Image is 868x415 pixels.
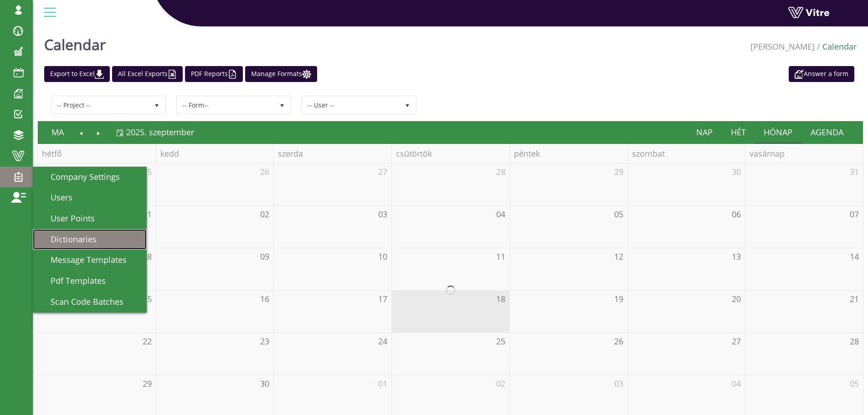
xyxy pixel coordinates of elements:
a: Previous [73,122,90,143]
span: Message Templates [40,254,127,265]
a: Message Templates [33,250,147,271]
a: User Points [33,208,147,229]
a: Users [33,187,147,208]
span: Users [40,192,72,203]
span: -- User -- [303,97,399,113]
th: hétfő [38,144,156,164]
a: Hét [722,122,755,143]
img: cal_pdf.png [228,70,237,79]
img: cal_excel.png [168,70,177,79]
a: Scan Code Batches [33,292,147,313]
a: Pdf Templates [33,271,147,292]
a: [PERSON_NAME] [750,41,815,52]
span: select [399,97,416,113]
span: -- Project -- [52,97,149,113]
a: Manage Formats [245,66,317,82]
a: Hónap [755,122,802,143]
img: appointment_white2.png [795,70,804,79]
img: cal_download.png [95,70,104,79]
span: Pdf Templates [40,275,106,286]
li: Calendar [815,41,857,53]
a: Export to Excel [44,66,110,82]
img: cal_settings.png [302,70,311,79]
span: Scan Code Batches [40,296,123,307]
a: 2025. szeptember [116,122,194,143]
a: Company Settings [33,167,147,188]
span: select [149,97,165,113]
th: péntek [509,144,627,164]
th: szombat [627,144,745,164]
th: csütörtök [391,144,509,164]
a: All Excel Exports [112,66,183,82]
span: Dictionaries [40,234,97,245]
th: kedd [156,144,274,164]
span: 2025. szeptember [126,127,194,138]
a: nap [687,122,722,143]
span: select [274,97,290,113]
span: -- Form-- [177,97,274,113]
th: vasárnap [745,144,863,164]
h1: Calendar [44,23,106,61]
a: Next [90,122,107,143]
span: Company Settings [40,171,120,182]
span: User Points [40,213,95,224]
a: Agenda [801,122,853,143]
th: szerda [273,144,391,164]
a: Dictionaries [33,229,147,250]
a: Answer a form [789,66,854,82]
a: Ma [42,122,73,143]
a: PDF Reports [185,66,243,82]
